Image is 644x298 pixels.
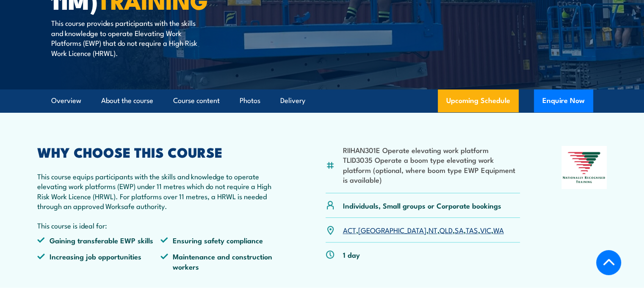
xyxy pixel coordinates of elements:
p: This course provides participants with the skills and knowledge to operate Elevating Work Platfor... [51,18,206,58]
img: Nationally Recognised Training logo. [561,146,607,189]
p: This course is ideal for: [37,220,285,230]
p: 1 day [343,250,360,259]
a: Overview [51,89,81,112]
a: WA [493,225,504,235]
a: NT [428,225,437,235]
li: Maintenance and construction workers [160,251,284,271]
a: TAS [466,225,478,235]
a: Photos [240,89,260,112]
a: Upcoming Schedule [438,89,519,112]
a: [GEOGRAPHIC_DATA] [358,225,426,235]
a: SA [455,225,464,235]
button: Enquire Now [534,89,593,112]
a: QLD [439,225,453,235]
li: RIIHAN301E Operate elevating work platform [343,145,520,155]
li: Increasing job opportunities [37,251,161,271]
li: Gaining transferable EWP skills [37,235,161,245]
li: Ensuring safety compliance [160,235,284,245]
a: Delivery [280,89,305,112]
li: TLID3035 Operate a boom type elevating work platform (optional, where boom type EWP Equipment is ... [343,155,520,184]
a: About the course [101,89,153,112]
p: Individuals, Small groups or Corporate bookings [343,201,501,210]
h2: WHY CHOOSE THIS COURSE [37,146,285,158]
p: This course equips participants with the skills and knowledge to operate elevating work platforms... [37,171,285,211]
a: ACT [343,225,356,235]
a: Course content [173,89,220,112]
p: , , , , , , , [343,225,504,235]
a: VIC [480,225,491,235]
